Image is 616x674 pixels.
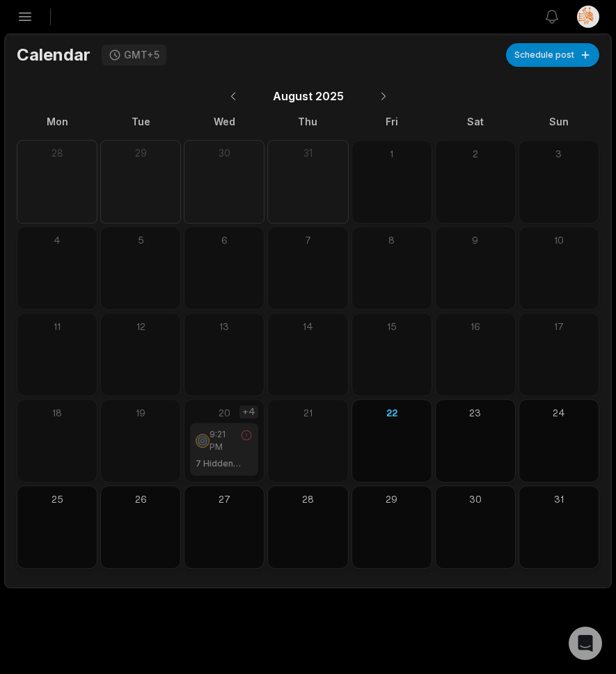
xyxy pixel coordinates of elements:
[23,146,91,160] div: 28
[274,405,342,420] div: 21
[274,146,342,160] div: 31
[17,45,90,65] h1: Calendar
[190,319,258,334] div: 13
[525,233,593,247] div: 10
[196,457,253,470] h1: 7 Hidden Signs of Black Magic Attacks
[267,114,348,129] div: Thu
[519,114,599,129] div: Sun
[506,43,599,67] button: Schedule post
[190,233,258,247] div: 6
[106,233,175,247] div: 5
[17,114,97,129] div: Mon
[23,405,91,420] div: 18
[569,627,602,660] div: Open Intercom Messenger
[106,319,175,334] div: 12
[441,233,510,247] div: 9
[358,146,426,161] div: 1
[441,146,510,161] div: 2
[210,428,240,453] span: 9:21 PM
[106,146,175,160] div: 29
[100,114,181,129] div: Tue
[441,319,510,334] div: 16
[106,405,175,420] div: 19
[525,146,593,161] div: 3
[124,49,159,61] div: GMT+5
[352,114,432,129] div: Fri
[23,319,91,334] div: 11
[435,114,516,129] div: Sat
[190,405,258,420] div: 20
[358,233,426,247] div: 8
[358,319,426,334] div: 15
[23,233,91,247] div: 4
[525,319,593,334] div: 17
[273,88,344,104] span: August 2025
[184,114,264,129] div: Wed
[274,233,342,247] div: 7
[274,319,342,334] div: 14
[190,146,258,160] div: 30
